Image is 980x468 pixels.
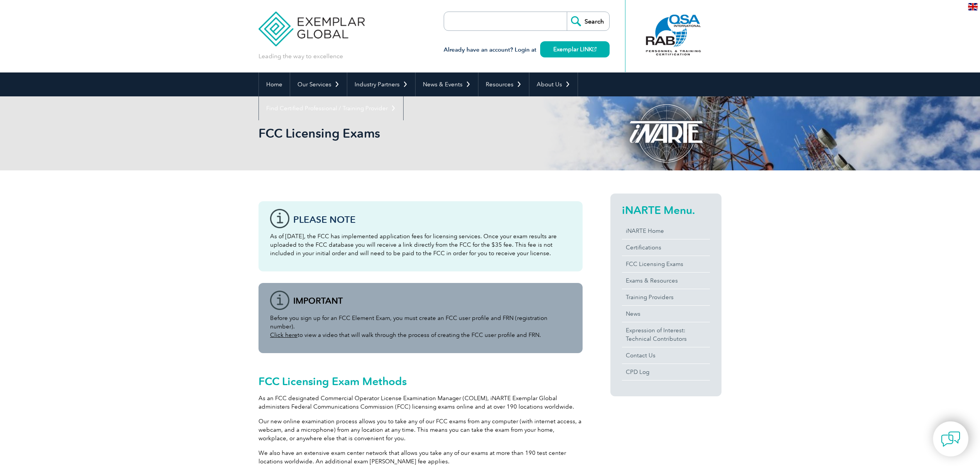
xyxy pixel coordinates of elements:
[259,449,583,466] p: We also have an extensive exam center network that allows you take any of our exams at more than ...
[622,223,710,239] a: iNARTE Home
[622,322,710,347] a: Expression of Interest:Technical Contributors
[968,3,978,10] img: en
[567,12,609,30] input: Search
[622,347,710,364] a: Contact Us
[259,375,583,387] h2: FCC Licensing Exam Methods
[259,96,403,120] a: Find Certified Professional / Training Provider
[270,314,571,339] p: Before you sign up for an FCC Element Exam, you must create an FCC user profile and FRN (registra...
[259,52,343,61] p: Leading the way to excellence
[622,273,710,289] a: Exams & Resources
[622,364,710,380] a: CPD Log
[259,417,583,443] p: Our new online examination process allows you to take any of our FCC exams from any computer (wit...
[622,306,710,322] a: News
[622,239,710,256] a: Certifications
[259,127,583,140] h2: FCC Licensing Exams
[293,215,571,224] h3: Please note
[529,72,578,96] a: About Us
[290,72,347,96] a: Our Services
[622,204,710,216] h2: iNARTE Menu.
[540,41,610,57] a: Exemplar LINK
[270,332,297,338] a: Click here
[941,429,960,449] img: contact-chat.png
[259,394,583,411] p: As an FCC designated Commercial Operator License Examination Manager (COLEM), iNARTE Exemplar Glo...
[622,289,710,305] a: Training Providers
[347,72,415,96] a: Industry Partners
[444,45,610,55] h3: Already have an account? Login at
[592,47,596,51] img: open_square.png
[270,232,571,258] p: As of [DATE], the FCC has implemented application fees for licensing services. Once your exam res...
[416,72,478,96] a: News & Events
[478,72,529,96] a: Resources
[259,72,290,96] a: Home
[622,256,710,272] a: FCC Licensing Exams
